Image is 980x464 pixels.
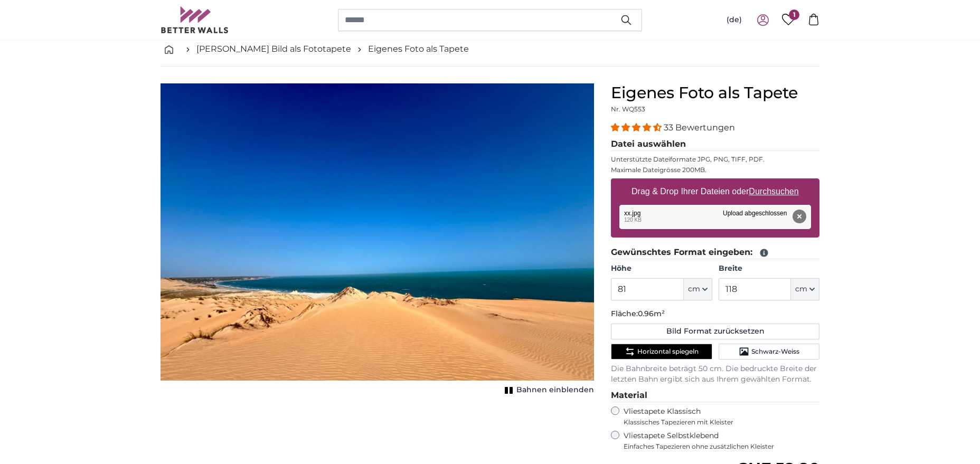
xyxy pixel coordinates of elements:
p: Die Bahnbreite beträgt 50 cm. Die bedruckte Breite der letzten Bahn ergibt sich aus Ihrem gewählt... [611,364,819,385]
span: 0.96m² [638,309,665,318]
button: Schwarz-Weiss [719,344,819,359]
label: Drag & Drop Ihrer Dateien oder [627,181,803,202]
p: Fläche: [611,309,819,319]
span: 4.33 stars [611,122,664,132]
span: 1 [789,10,799,20]
span: Einfaches Tapezieren ohne zusätzlichen Kleister [624,442,819,451]
span: Schwarz-Weiss [751,347,799,356]
a: [PERSON_NAME] Bild als Fototapete [196,43,351,55]
span: Nr. WQ553 [611,105,645,113]
a: Eigenes Foto als Tapete [368,43,469,55]
button: cm [791,278,819,300]
span: Bahnen einblenden [516,385,594,395]
span: Horizontal spiegeln [637,347,699,356]
span: cm [688,284,700,295]
img: personalised-photo [161,83,594,381]
span: cm [795,284,807,295]
nav: breadcrumbs [161,32,819,67]
img: Betterwalls [161,6,229,33]
span: 33 Bewertungen [664,122,735,132]
button: (de) [718,11,750,30]
button: Bild Format zurücksetzen [611,324,819,339]
label: Breite [719,263,819,274]
h1: Eigenes Foto als Tapete [611,83,819,102]
legend: Datei auswählen [611,138,819,151]
legend: Gewünschtes Format eingeben: [611,246,819,259]
button: Horizontal spiegeln [611,344,712,359]
legend: Material [611,389,819,402]
span: Klassisches Tapezieren mit Kleister [624,418,811,427]
p: Maximale Dateigrösse 200MB. [611,166,819,174]
label: Vliestapete Klassisch [624,406,811,427]
div: 1 of 1 [161,83,594,397]
u: Durchsuchen [749,187,799,196]
button: Bahnen einblenden [502,383,594,397]
p: Unterstützte Dateiformate JPG, PNG, TIFF, PDF. [611,155,819,164]
label: Höhe [611,263,712,274]
button: cm [684,278,712,300]
label: Vliestapete Selbstklebend [624,431,819,451]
